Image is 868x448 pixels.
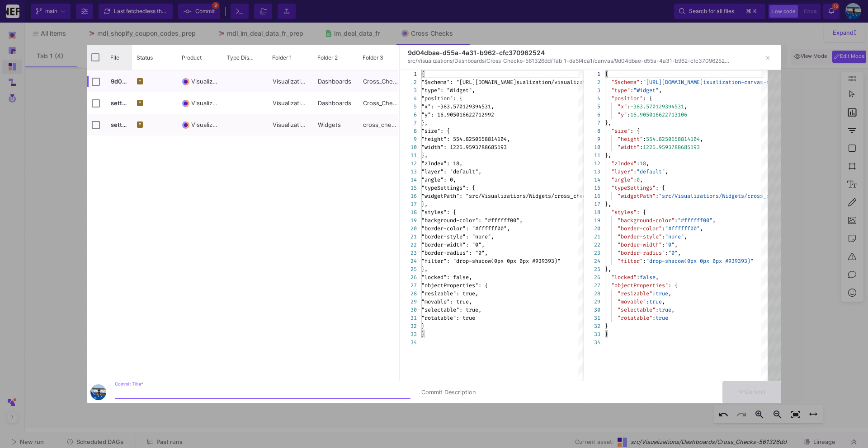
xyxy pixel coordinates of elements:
[671,306,675,313] span: ,
[584,330,600,338] div: 33
[401,200,417,208] div: 17
[421,322,425,330] span: }
[401,314,417,322] div: 31
[630,127,640,135] span: : {
[421,152,428,159] span: },
[401,265,417,273] div: 25
[87,92,494,114] div: Press SPACE to select this row.
[317,54,338,61] span: Folder 2
[584,86,600,94] div: 3
[421,282,488,289] span: "objectProperties": {
[401,168,417,176] div: 13
[656,184,665,191] span: : {
[584,70,600,78] div: 1
[421,119,428,126] span: },
[584,135,600,143] div: 9
[584,192,600,200] div: 16
[401,184,417,192] div: 15
[605,266,611,273] span: },
[678,217,712,224] span: "#ffffff00"
[584,143,600,151] div: 10
[611,127,630,135] span: "size"
[313,70,358,92] div: Dashboards
[618,192,656,200] span: "widgetPath"
[662,233,665,240] span: :
[421,176,456,183] span: "angle": 0,
[703,79,807,86] span: isualization-canvas-element.json"
[421,209,456,216] span: "styles": {
[421,127,450,135] span: "size": {
[584,111,600,119] div: 6
[646,160,649,167] span: ,
[584,233,600,241] div: 21
[401,135,417,143] div: 9
[684,233,687,240] span: ,
[605,152,611,159] span: },
[618,225,662,232] span: "border-color"
[401,151,417,159] div: 11
[584,265,600,273] div: 25
[640,79,643,86] span: :
[401,241,417,249] div: 22
[646,135,700,143] span: 554.8250658814104
[313,114,358,135] div: Widgets
[421,298,472,305] span: "movable": true,
[401,330,417,338] div: 33
[611,274,637,281] span: "locked"
[618,290,652,297] span: "resizable"
[567,192,621,200] span: s_check-808f703f"
[668,249,678,257] span: "0"
[111,121,134,128] span: settings
[111,78,236,85] span: 9d04dbae-d55a-4a31-b962-cfc370962524
[268,70,313,92] div: Visualizations
[665,249,668,257] span: :
[87,70,494,92] div: Press SPACE to select this row.
[401,86,417,94] div: 3
[584,176,600,184] div: 14
[401,249,417,257] div: 23
[584,200,600,208] div: 17
[421,95,462,102] span: "position": {
[401,338,417,346] div: 34
[227,54,255,61] span: Type Display Name
[611,209,637,216] span: "styles"
[111,99,134,107] span: settings
[611,95,643,102] span: "position"
[421,111,494,118] span: "y": 16.905016622712992
[191,93,217,114] span: Visualizations
[627,111,630,118] span: :
[191,71,217,92] span: Visualizations
[643,257,646,265] span: :
[401,119,417,127] div: 7
[665,233,684,240] span: "none"
[421,160,462,167] span: "zIndex": 18,
[656,192,659,200] span: :
[421,331,425,338] span: }
[421,249,488,257] span: "border-radius": "0",
[665,225,700,232] span: "#ffffff00"
[643,135,646,143] span: :
[637,274,640,281] span: :
[401,94,417,103] div: 4
[611,87,630,94] span: "type"
[584,159,600,168] div: 12
[408,57,732,65] div: src/Visualizations/Dashboards/Cross_Checks-561326dd/Tab_1-da5f4ca1/canvas/9d04dbae-d55a-4a31-b962...
[611,176,633,183] span: "angle"
[662,298,665,305] span: ,
[401,257,417,265] div: 24
[662,241,665,248] span: :
[401,143,417,151] div: 10
[421,225,510,232] span: "border-color": "#ffffff00",
[665,168,668,175] span: ,
[182,54,202,61] span: Product
[401,127,417,135] div: 8
[358,114,403,135] div: cross_check-808f703f
[421,257,561,265] span: "filter": "drop-shadow(0px 0px 0px #939393)"
[421,201,428,208] span: },
[584,224,600,233] div: 20
[618,249,665,257] span: "border-radius"
[191,114,217,135] span: Visualizations
[401,78,417,86] div: 2
[363,54,383,61] span: Folder 3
